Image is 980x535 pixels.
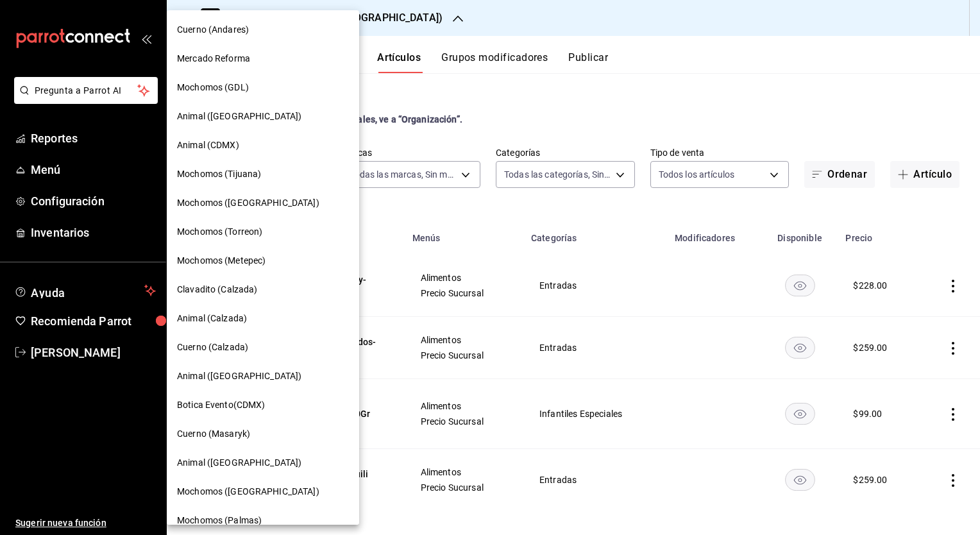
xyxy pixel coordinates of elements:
span: Animal ([GEOGRAPHIC_DATA]) [177,456,301,470]
span: Mochomos (Metepec) [177,254,266,267]
div: Cuerno (Masaryk) [167,420,359,448]
span: Mercado Reforma [177,52,250,65]
div: Botica Evento(CDMX) [167,391,359,420]
div: Mochomos (Torreon) [167,217,359,246]
div: Animal (CDMX) [167,131,359,160]
div: Animal ([GEOGRAPHIC_DATA]) [167,362,359,391]
span: Animal ([GEOGRAPHIC_DATA]) [177,369,301,383]
div: Mochomos (Tijuana) [167,160,359,189]
div: Mochomos (Palmas) [167,506,359,535]
span: Cuerno (Calzada) [177,341,248,354]
span: Mochomos (Tijuana) [177,167,261,181]
div: Cuerno (Calzada) [167,333,359,362]
span: Mochomos (Palmas) [177,514,262,527]
div: Mochomos (Metepec) [167,246,359,275]
div: Cuerno (Andares) [167,15,359,44]
div: Animal (Calzada) [167,304,359,333]
span: Clavadito (Calzada) [177,283,258,296]
span: Cuerno (Andares) [177,23,249,37]
span: Animal (Calzada) [177,312,247,325]
div: Mochomos (GDL) [167,73,359,102]
span: Animal ([GEOGRAPHIC_DATA]) [177,110,301,123]
span: Mochomos (Torreon) [177,225,262,239]
span: Mochomos ([GEOGRAPHIC_DATA]) [177,196,319,210]
span: Mochomos ([GEOGRAPHIC_DATA]) [177,485,319,498]
div: Animal ([GEOGRAPHIC_DATA]) [167,448,359,477]
span: Animal (CDMX) [177,139,239,152]
div: Clavadito (Calzada) [167,275,359,304]
div: Mochomos ([GEOGRAPHIC_DATA]) [167,189,359,217]
span: Mochomos (GDL) [177,81,249,94]
span: Cuerno (Masaryk) [177,427,250,441]
div: Animal ([GEOGRAPHIC_DATA]) [167,102,359,131]
div: Mercado Reforma [167,44,359,73]
div: Mochomos ([GEOGRAPHIC_DATA]) [167,477,359,506]
span: Botica Evento(CDMX) [177,398,266,412]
